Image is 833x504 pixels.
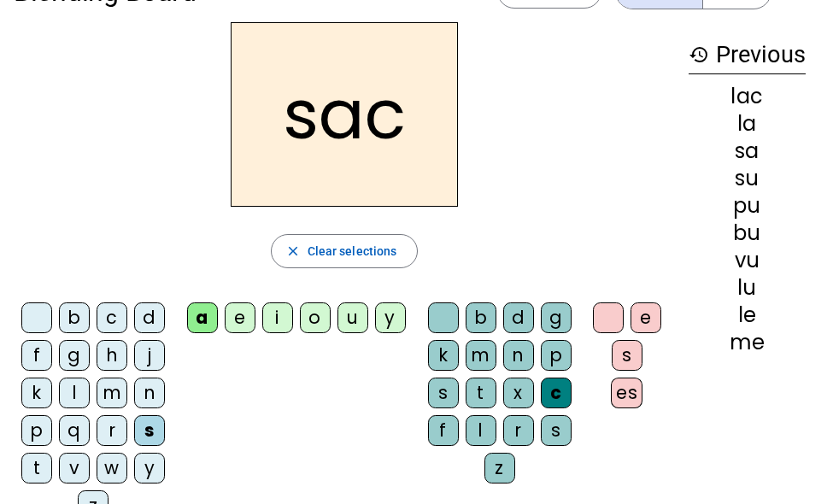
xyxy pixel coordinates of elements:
[59,378,90,408] div: l
[337,302,368,333] div: u
[689,36,806,74] h3: Previous
[97,378,127,408] div: m
[428,415,459,446] div: f
[612,340,642,371] div: s
[134,302,165,333] div: d
[466,340,496,371] div: m
[689,114,806,134] div: la
[285,243,301,259] mat-icon: close
[59,340,90,371] div: g
[541,378,572,408] div: c
[300,302,331,333] div: o
[689,332,806,353] div: me
[21,340,52,371] div: f
[375,302,406,333] div: y
[59,453,90,483] div: v
[59,415,90,446] div: q
[689,223,806,243] div: bu
[689,196,806,216] div: pu
[689,250,806,271] div: vu
[466,302,496,333] div: b
[503,302,534,333] div: d
[541,415,572,446] div: s
[262,302,293,333] div: i
[428,340,459,371] div: k
[689,305,806,325] div: le
[466,415,496,446] div: l
[689,44,709,65] mat-icon: history
[97,340,127,371] div: h
[134,453,165,483] div: y
[271,234,419,268] button: Clear selections
[97,302,127,333] div: c
[187,302,218,333] div: a
[134,340,165,371] div: j
[484,453,515,483] div: z
[308,241,397,261] span: Clear selections
[689,278,806,298] div: lu
[59,302,90,333] div: b
[689,86,806,107] div: lac
[689,141,806,161] div: sa
[225,302,255,333] div: e
[134,415,165,446] div: s
[611,378,642,408] div: es
[466,378,496,408] div: t
[231,22,458,207] h2: sac
[21,378,52,408] div: k
[689,168,806,189] div: su
[541,302,572,333] div: g
[97,415,127,446] div: r
[503,340,534,371] div: n
[541,340,572,371] div: p
[97,453,127,483] div: w
[428,378,459,408] div: s
[134,378,165,408] div: n
[631,302,661,333] div: e
[21,453,52,483] div: t
[503,378,534,408] div: x
[21,415,52,446] div: p
[503,415,534,446] div: r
